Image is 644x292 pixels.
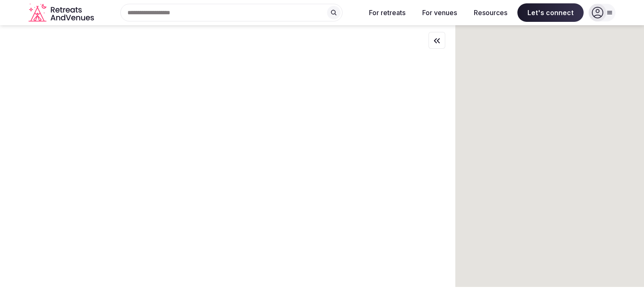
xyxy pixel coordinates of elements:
[517,3,584,22] span: Let's connect
[29,3,96,22] a: Visit the homepage
[467,3,514,22] button: Resources
[362,3,412,22] button: For retreats
[29,3,96,22] svg: Retreats and Venues company logo
[415,3,464,22] button: For venues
